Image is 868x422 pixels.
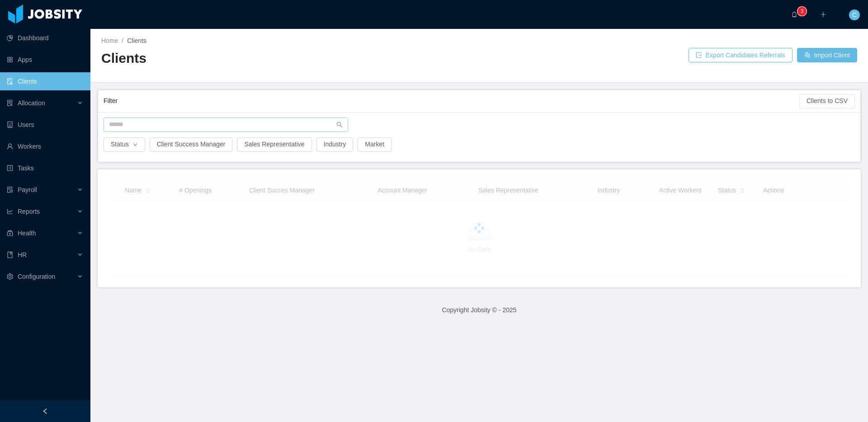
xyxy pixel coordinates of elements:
[150,137,233,152] button: Client Success Manager
[18,99,45,107] span: Allocation
[7,273,13,280] i: icon: setting
[101,49,479,68] h2: Clients
[237,137,311,152] button: Sales Representative
[18,186,37,193] span: Payroll
[18,273,55,280] span: Configuration
[820,11,826,18] i: icon: plus
[801,7,804,16] p: 3
[127,37,146,44] span: Clients
[852,9,857,20] span: C
[797,48,857,62] button: icon: usergroup-addImport Client
[104,137,145,152] button: Statusicon: down
[7,187,13,193] i: icon: file-protect
[799,94,855,108] button: Clients to CSV
[7,116,83,134] a: icon: robotUsers
[7,72,83,90] a: icon: auditClients
[122,37,123,44] span: /
[689,48,793,62] button: icon: exportExport Candidates Referrals
[18,230,36,237] span: Health
[7,252,13,258] i: icon: book
[18,208,40,215] span: Reports
[7,208,13,215] i: icon: line-chart
[7,51,83,69] a: icon: appstoreApps
[7,159,83,177] a: icon: profileTasks
[101,37,118,44] a: Home
[90,295,868,326] footer: Copyright Jobsity © - 2025
[336,122,343,128] i: icon: search
[797,7,807,16] sup: 3
[7,230,13,236] i: icon: medicine-box
[18,251,27,258] span: HR
[7,29,83,47] a: icon: pie-chartDashboard
[7,100,13,106] i: icon: solution
[316,137,354,152] button: Industry
[358,137,392,152] button: Market
[791,11,797,18] i: icon: bell
[104,93,799,109] div: Filter
[7,137,83,155] a: icon: userWorkers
